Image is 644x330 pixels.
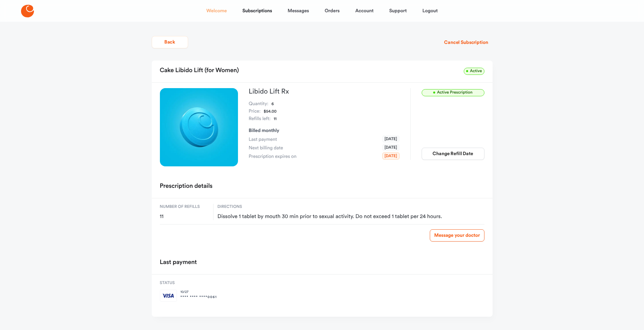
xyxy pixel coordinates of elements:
a: Support [389,3,407,19]
img: Libido Lift Rx [160,88,238,166]
dt: Refills left: [249,115,271,123]
span: 10 / 27 [181,290,217,295]
a: Orders [325,3,339,19]
span: Next billing date [249,145,283,151]
span: Billed monthly [249,128,279,133]
a: Logout [422,3,438,19]
span: Dissolve 1 tablet by mouth 30 min prior to sexual activity. Do not exceed 1 tablet per 24 hours. [218,213,484,220]
span: [DATE] [382,144,400,151]
span: [DATE] [382,152,400,160]
h3: Libido Lift Rx [249,88,400,95]
a: Subscriptions [242,3,272,19]
dd: 6 [272,100,274,108]
span: Active Prescription [422,89,484,96]
button: Back [152,36,188,48]
button: Change Refill Date [422,148,484,160]
dd: $54.00 [264,108,277,115]
h2: Cake Libido Lift (for Women) [160,65,239,77]
a: Welcome [206,3,227,19]
img: visa [160,290,177,302]
span: 11 [160,213,209,220]
dt: Price: [249,108,261,115]
button: Cancel Subscription [440,36,492,49]
span: Active [464,68,484,75]
h2: Last payment [160,257,197,269]
a: Account [355,3,373,19]
span: Status [160,280,217,286]
a: Messages [288,3,309,19]
span: [DATE] [382,135,400,143]
h2: Prescription details [160,180,213,193]
span: Prescription expires on [249,153,297,160]
a: Message your doctor [430,229,484,242]
span: Number of refills [160,204,209,210]
dt: Quantity: [249,100,269,108]
dd: 11 [274,115,277,123]
span: Directions [218,204,484,210]
span: Last payment [249,136,277,143]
